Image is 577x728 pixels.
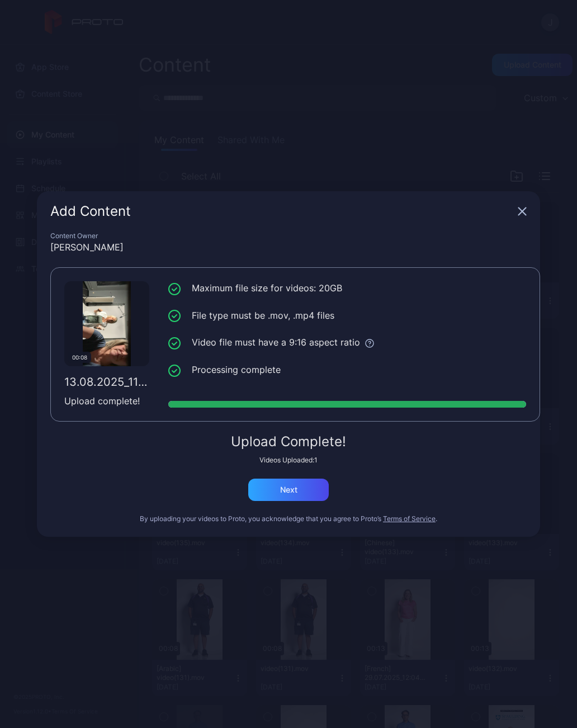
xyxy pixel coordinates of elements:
div: [PERSON_NAME] [50,240,527,254]
div: By uploading your videos to Proto, you acknowledge that you agree to Proto’s . [50,514,527,523]
div: 00:08 [68,352,91,363]
div: Next [280,485,297,494]
li: File type must be .mov, .mp4 files [168,309,526,323]
div: Add Content [50,205,513,218]
div: Videos Uploaded: 1 [50,456,527,465]
li: Processing complete [168,363,526,377]
button: Next [248,479,329,501]
div: Upload Complete! [50,435,527,448]
li: Video file must have a 9:16 aspect ratio [168,335,526,349]
li: Maximum file size for videos: 20GB [168,281,526,295]
div: Content Owner [50,231,527,240]
div: Upload complete! [64,394,149,408]
div: 13.08.2025_11:41:46.mov [64,375,149,389]
button: Terms of Service [383,514,436,523]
